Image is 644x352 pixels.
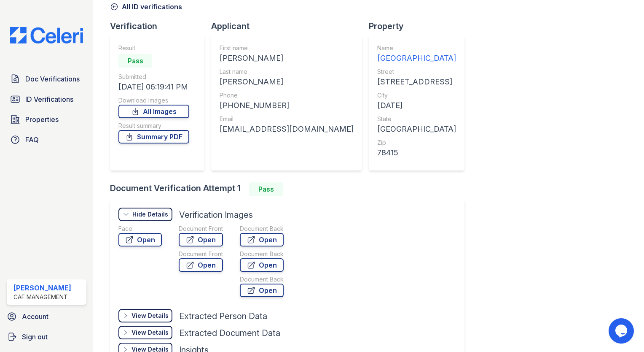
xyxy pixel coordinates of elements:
[118,122,189,130] div: Result summary
[25,94,73,104] span: ID Verifications
[179,327,280,339] div: Extracted Document Data
[377,100,456,111] div: [DATE]
[13,283,71,293] div: [PERSON_NAME]
[22,311,48,322] span: Account
[179,225,223,233] div: Document Front
[179,233,223,246] a: Open
[25,114,59,125] span: Properties
[377,52,456,64] div: [GEOGRAPHIC_DATA]
[377,91,456,100] div: City
[377,147,456,159] div: 78415
[110,182,471,196] div: Document Verification Attempt 1
[3,27,90,43] img: CE_Logo_Blue-a8612792a0a2168367f1c8372b55b34899dd931a85d93a1a3d3e32e68fde9ad4.png
[118,54,152,68] div: Pass
[240,233,284,246] a: Open
[118,96,189,105] div: Download Images
[110,20,211,32] div: Verification
[7,91,86,108] a: ID Verifications
[220,44,354,52] div: First name
[220,91,354,100] div: Phone
[377,138,456,147] div: Zip
[369,20,471,32] div: Property
[3,308,90,325] a: Account
[220,76,354,88] div: [PERSON_NAME]
[377,115,456,123] div: State
[7,70,86,87] a: Doc Verifications
[132,210,168,219] div: Hide Details
[7,111,86,128] a: Properties
[179,209,253,221] div: Verification Images
[131,311,169,320] div: View Details
[25,135,39,145] span: FAQ
[220,52,354,64] div: [PERSON_NAME]
[377,44,456,64] a: Name [GEOGRAPHIC_DATA]
[179,310,267,322] div: Extracted Person Data
[211,20,369,32] div: Applicant
[377,76,456,88] div: [STREET_ADDRESS]
[220,68,354,76] div: Last name
[179,250,223,258] div: Document Front
[131,328,169,337] div: View Details
[25,74,80,84] span: Doc Verifications
[220,115,354,123] div: Email
[240,250,284,258] div: Document Back
[377,68,456,76] div: Street
[7,131,86,148] a: FAQ
[609,318,636,344] iframe: chat widget
[220,123,354,135] div: [EMAIL_ADDRESS][DOMAIN_NAME]
[118,44,189,52] div: Result
[377,44,456,52] div: Name
[249,182,283,196] div: Pass
[240,258,284,272] a: Open
[118,233,162,246] a: Open
[240,275,284,284] div: Document Back
[118,130,189,144] a: Summary PDF
[240,284,284,297] a: Open
[118,81,189,93] div: [DATE] 06:19:41 PM
[22,332,48,342] span: Sign out
[377,123,456,135] div: [GEOGRAPHIC_DATA]
[118,105,189,118] a: All Images
[240,225,284,233] div: Document Back
[13,293,71,301] div: CAF Management
[110,2,182,12] a: All ID verifications
[220,100,354,111] div: [PHONE_NUMBER]
[3,328,90,345] a: Sign out
[118,73,189,81] div: Submitted
[179,258,223,272] a: Open
[118,225,162,233] div: Face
